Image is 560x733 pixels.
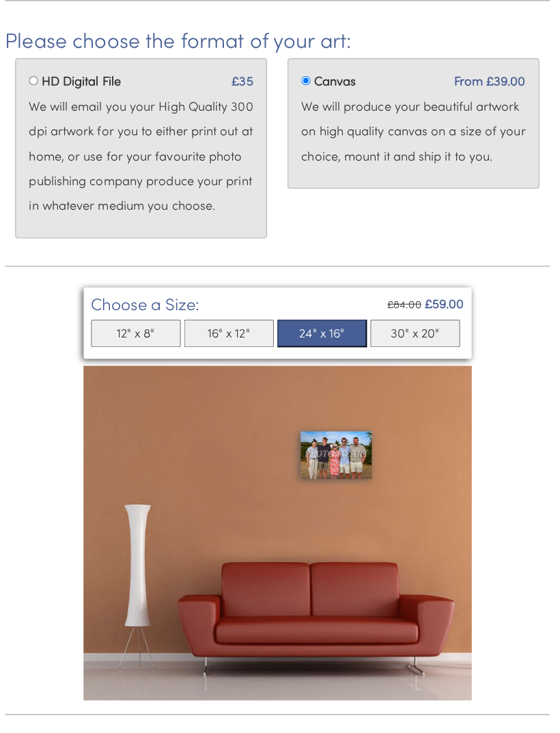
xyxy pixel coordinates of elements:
label: HD Digital File [46,71,125,89]
span: £35 [235,71,256,89]
button: 16" x 12" [188,316,277,344]
p: We will email you your High Quality 300 dpi artwork for you to either print out at home, or use f... [34,92,256,215]
label: Canvas [316,71,358,89]
span: £84.00 [389,294,423,307]
h3: Choose a Size: [96,292,204,309]
p: We will produce your beautiful artwork on high quality canvas on a size of your choice, mount it ... [304,92,526,166]
button: 12" x 8" [96,316,184,344]
img: Please click the buttons to see your art on the wall [88,362,473,693]
img: Painting [303,427,374,474]
span: From £39.00 [455,71,526,89]
button: 30" x 20" [372,316,461,344]
h2: Please choose the format of your art: [10,28,550,51]
button: 24" x 16" [280,316,369,344]
span: £59.00 [426,292,465,308]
